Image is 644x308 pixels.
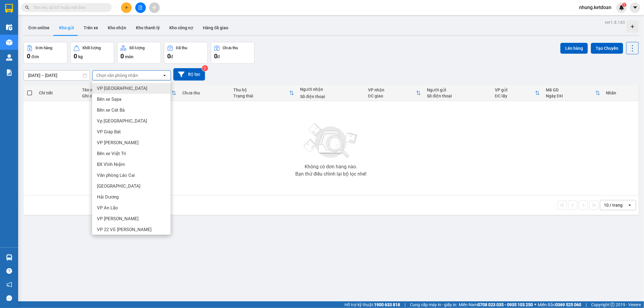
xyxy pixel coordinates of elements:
button: Hàng đã giao [198,21,233,35]
strong: 0369 525 060 [555,302,581,307]
div: Không có đơn hàng nào. [305,164,357,169]
div: Số lượng [129,46,145,50]
span: VP [PERSON_NAME] [97,216,139,222]
div: Tạo kho hàng mới [626,21,639,33]
span: 0 [27,52,30,60]
span: 0 [120,52,124,60]
span: VP [PERSON_NAME] [97,140,139,146]
span: đ [171,54,173,59]
span: Bến xe Sapa [97,96,121,102]
div: 10 / trang [604,202,623,208]
sup: 2 [202,65,208,71]
span: nhung.ketdoan [574,4,616,11]
div: Mã GD [546,87,595,92]
strong: 1900 633 818 [374,302,400,307]
div: VP nhận [368,87,416,92]
span: VP 22 Võ [PERSON_NAME] [97,227,152,233]
th: Toggle SortBy [492,85,543,101]
img: icon-new-feature [619,5,624,10]
div: ver 1.8.143 [605,19,625,26]
span: VP An Lão [97,205,118,211]
span: kg [78,54,83,59]
button: Chưa thu0đ [211,42,255,64]
button: file-add [135,2,146,13]
div: Số điện thoại [427,94,489,98]
div: ĐC lấy [495,94,535,98]
span: món [125,54,133,59]
span: search [25,5,29,10]
span: file-add [138,5,143,10]
img: warehouse-icon [6,254,12,261]
button: Số lượng0món [117,42,161,64]
span: Hỗ trợ kỹ thuật: [344,301,400,308]
span: caret-down [633,5,638,10]
div: Người gửi [427,87,489,92]
button: aim [149,2,160,13]
button: Đơn hàng0đơn [24,42,67,64]
button: Đã thu0đ [164,42,208,64]
svg: open [627,203,632,208]
span: ⚪️ [534,303,536,306]
div: Chưa thu [182,90,227,95]
button: Kho công nợ [165,21,198,35]
img: warehouse-icon [6,39,12,46]
button: Tạo Chuyến [591,43,623,54]
span: Vp [GEOGRAPHIC_DATA] [97,118,147,124]
div: Chọn văn phòng nhận [96,72,138,78]
button: Kho gửi [54,21,79,35]
span: Miền Nam [459,301,533,308]
div: Đơn hàng [36,46,52,50]
div: Tên món [82,87,125,92]
img: logo-vxr [5,4,13,13]
img: solution-icon [6,69,12,76]
div: Thu hộ [233,87,289,92]
div: ĐC giao [368,94,416,98]
ul: Menu [92,81,171,235]
span: | [586,301,587,308]
input: Select a date range. [24,71,90,80]
div: Bạn thử điều chỉnh lại bộ lọc nhé! [295,172,367,176]
th: Toggle SortBy [230,85,297,101]
div: Số điện thoại [300,94,362,99]
span: [GEOGRAPHIC_DATA] [97,183,140,189]
button: Kho thanh lý [131,21,165,35]
span: VP Giáp Bát [97,129,121,135]
button: Khối lượng0kg [70,42,114,64]
div: Đã thu [176,46,187,50]
span: aim [152,5,156,10]
sup: 1 [622,3,626,7]
button: caret-down [630,2,640,13]
span: VP [GEOGRAPHIC_DATA] [97,85,147,91]
span: message [6,295,12,301]
button: Trên xe [79,21,103,35]
div: VP gửi [495,87,535,92]
span: plus [124,5,129,10]
img: warehouse-icon [6,54,12,61]
span: đ [217,54,220,59]
svg: open [162,73,167,78]
button: Lên hàng [560,43,588,54]
span: copyright [610,303,615,307]
div: Ghi chú [82,94,125,98]
span: notification [6,282,12,287]
div: Khối lượng [82,46,101,50]
button: Kho nhận [103,21,131,35]
span: Văn phòng Lào Cai [97,172,135,178]
input: Tìm tên, số ĐT hoặc mã đơn [33,4,104,11]
th: Toggle SortBy [365,85,424,101]
button: Đơn online [24,21,54,35]
span: Hải Dương [97,194,119,200]
span: đơn [31,54,39,59]
div: Nhãn [606,90,636,95]
strong: 0708 023 035 - 0935 103 250 [478,302,533,307]
span: Cung cấp máy in - giấy in: [410,301,457,308]
img: warehouse-icon [6,24,12,30]
span: | [405,301,405,308]
span: question-circle [6,268,12,274]
div: Người nhận [300,87,362,92]
img: svg+xml;base64,PHN2ZyBjbGFzcz0ibGlzdC1wbHVnX19zdmciIHhtbG5zPSJodHRwOi8vd3d3LnczLm9yZy8yMDAwL3N2Zy... [301,120,361,162]
span: BX Vĩnh Niệm [97,161,125,167]
div: Chi tiết [39,90,76,95]
button: plus [121,2,132,13]
div: Trạng thái [233,94,289,98]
